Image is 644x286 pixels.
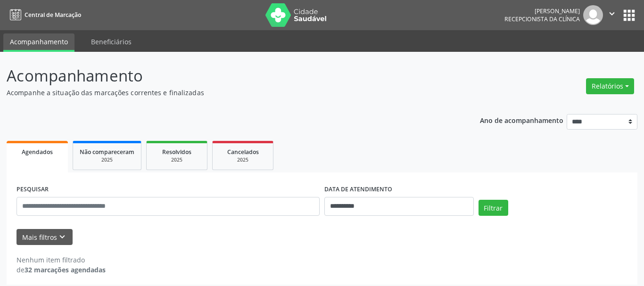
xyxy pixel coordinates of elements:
a: Acompanhamento [3,33,74,52]
strong: 32 marcações agendadas [25,265,106,274]
span: Não compareceram [80,148,134,156]
a: Beneficiários [84,33,138,50]
div: [PERSON_NAME] [504,7,580,15]
label: DATA DE ATENDIMENTO [324,182,392,197]
div: 2025 [153,156,200,163]
span: Agendados [22,148,53,156]
span: Central de Marcação [25,11,81,19]
div: de [17,265,106,275]
button: apps [621,7,637,24]
span: Resolvidos [162,148,191,156]
button: Filtrar [479,200,508,216]
div: Nenhum item filtrado [17,255,106,265]
div: 2025 [80,156,134,163]
i: keyboard_arrow_down [57,232,67,242]
a: Central de Marcação [7,7,81,23]
p: Acompanhe a situação das marcações correntes e finalizadas [7,88,448,98]
img: img [583,5,603,25]
button: Relatórios [586,78,634,94]
button:  [603,5,621,25]
i:  [607,8,617,19]
span: Cancelados [227,148,259,156]
div: 2025 [219,156,266,163]
p: Acompanhamento [7,64,448,88]
p: Ano de acompanhamento [480,114,563,126]
label: PESQUISAR [17,182,49,197]
button: Mais filtroskeyboard_arrow_down [17,229,73,245]
span: Recepcionista da clínica [504,15,580,23]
